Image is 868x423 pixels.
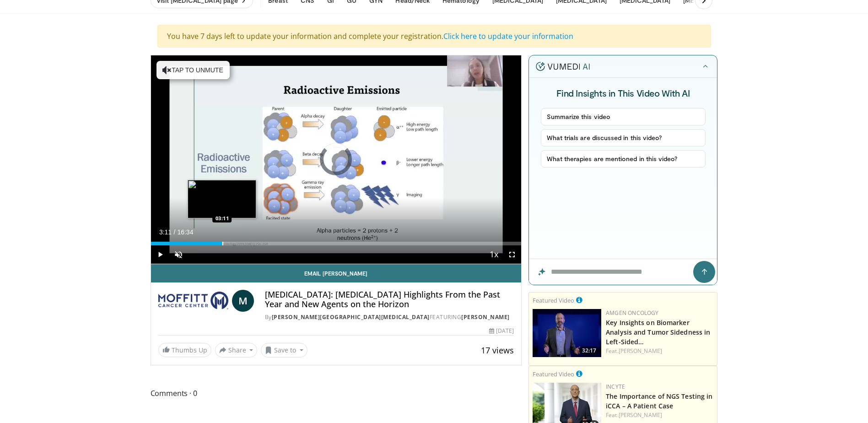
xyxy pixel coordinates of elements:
[461,313,510,321] a: [PERSON_NAME]
[158,343,211,357] a: Thumbs Up
[536,62,590,71] img: vumedi-ai-logo.v2.svg
[188,180,256,218] img: image.jpeg
[265,313,514,321] div: By FEATURING
[232,290,254,312] a: M
[541,150,706,168] button: What therapies are mentioned in this video?
[533,296,574,304] small: Featured Video
[151,264,522,282] a: Email [PERSON_NAME]
[169,245,188,264] button: Unmute
[215,343,258,358] button: Share
[159,228,172,236] span: 3:11
[485,245,503,264] button: Playback Rate
[606,309,658,317] a: Amgen Oncology
[606,411,713,419] div: Feat.
[156,61,230,79] button: Tap to unmute
[481,345,514,356] span: 17 views
[619,411,662,419] a: [PERSON_NAME]
[272,313,430,321] a: [PERSON_NAME][GEOGRAPHIC_DATA][MEDICAL_DATA]
[489,327,514,335] div: [DATE]
[151,245,169,264] button: Play
[158,290,228,312] img: Moffitt Cancer Center
[157,25,711,48] div: You have 7 days left to update your information and complete your registration.
[533,370,574,378] small: Featured Video
[443,31,573,41] a: Click here to update your information
[265,290,514,309] h4: [MEDICAL_DATA]: [MEDICAL_DATA] Highlights From the Past Year and New Agents on the Horizon
[541,129,706,146] button: What trials are discussed in this video?
[541,108,706,125] button: Summarize this video
[261,343,307,358] button: Save to
[606,318,710,346] a: Key Insights on Biomarker Analysis and Tumor Sidedness in Left-Sided…
[533,309,601,357] img: 5ecd434b-3529-46b9-a096-7519503420a4.png.150x105_q85_crop-smart_upscale.jpg
[606,383,625,390] a: Incyte
[151,55,522,264] video-js: Video Player
[151,387,522,399] span: Comments 0
[606,392,712,410] a: The Importance of NGS Testing in iCCA – A Patient Case
[533,309,601,357] a: 32:17
[579,347,599,355] span: 32:17
[151,242,522,245] div: Progress Bar
[503,245,521,264] button: Fullscreen
[541,87,706,99] h4: Find Insights in This Video With AI
[177,228,193,236] span: 16:34
[619,347,662,355] a: [PERSON_NAME]
[529,259,717,285] input: Question for the AI
[606,347,713,355] div: Feat.
[174,228,176,236] span: /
